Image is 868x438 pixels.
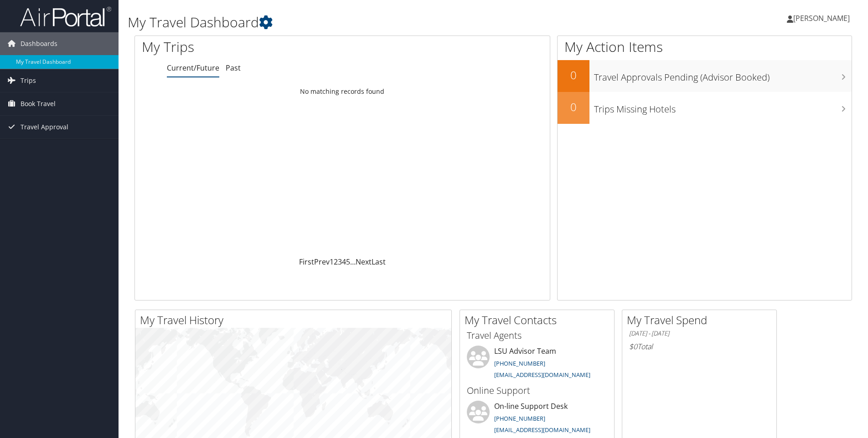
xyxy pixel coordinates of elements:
[494,426,590,434] a: [EMAIL_ADDRESS][DOMAIN_NAME]
[20,6,111,27] img: airportal-logo.png
[558,99,589,115] h2: 0
[467,329,607,342] h3: Travel Agents
[558,60,852,92] a: 0Travel Approvals Pending (Advisor Booked)
[21,69,36,92] span: Trips
[356,257,372,267] a: Next
[128,13,615,32] h1: My Travel Dashboard
[334,257,338,267] a: 2
[558,67,589,83] h2: 0
[372,257,386,267] a: Last
[494,371,590,379] a: [EMAIL_ADDRESS][DOMAIN_NAME]
[21,32,57,55] span: Dashboards
[494,414,545,423] a: [PHONE_NUMBER]
[594,66,852,84] h3: Travel Approvals Pending (Advisor Booked)
[314,257,330,267] a: Prev
[629,341,637,351] span: $0
[558,37,852,56] h1: My Action Items
[21,116,68,138] span: Travel Approval
[21,92,56,115] span: Book Travel
[135,83,550,100] td: No matching records found
[629,341,770,351] h6: Total
[299,257,314,267] a: First
[167,63,219,73] a: Current/Future
[462,346,612,383] li: LSU Advisor Team
[330,257,334,267] a: 1
[465,312,614,328] h2: My Travel Contacts
[594,98,852,116] h3: Trips Missing Hotels
[627,312,776,328] h2: My Travel Spend
[494,359,545,367] a: [PHONE_NUMBER]
[140,312,451,328] h2: My Travel History
[558,92,852,124] a: 0Trips Missing Hotels
[787,5,859,32] a: [PERSON_NAME]
[226,63,241,73] a: Past
[462,401,612,438] li: On-line Support Desk
[142,37,370,56] h1: My Trips
[629,329,770,338] h6: [DATE] - [DATE]
[350,257,356,267] span: …
[338,257,342,267] a: 3
[342,257,346,267] a: 4
[793,13,850,23] span: [PERSON_NAME]
[346,257,350,267] a: 5
[467,384,607,397] h3: Online Support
